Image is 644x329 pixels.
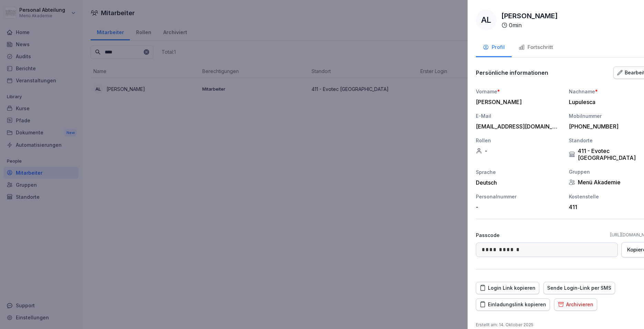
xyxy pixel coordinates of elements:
[476,10,497,30] div: AL
[476,322,533,328] p: Erstellt am : 14. Oktober 2025
[512,39,560,57] button: Fortschritt
[476,69,548,76] p: Persönliche informationen
[476,99,559,105] div: [PERSON_NAME]
[476,179,562,186] div: Deutsch
[476,88,562,95] div: Vorname
[476,298,550,311] button: Einladungslink kopieren
[480,301,546,308] div: Einladungslink kopieren
[554,298,597,311] button: Archivieren
[547,284,611,292] div: Sende Login-Link per SMS
[519,43,553,51] div: Fortschritt
[476,282,539,294] button: Login Link kopieren
[476,112,562,120] div: E-Mail
[558,301,593,308] div: Archivieren
[476,168,562,176] div: Sprache
[476,39,512,57] button: Profil
[476,204,559,210] div: -
[476,137,562,144] div: Rollen
[509,21,522,29] p: 0 min
[476,147,562,154] div: -
[476,123,559,130] div: [EMAIL_ADDRESS][DOMAIN_NAME]
[543,282,615,294] button: Sende Login-Link per SMS
[480,284,535,292] div: Login Link kopieren
[476,193,562,200] div: Personalnummer
[483,43,505,51] div: Profil
[476,232,500,239] p: Passcode
[501,11,558,21] p: [PERSON_NAME]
